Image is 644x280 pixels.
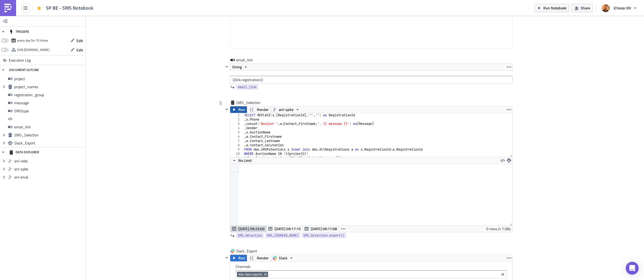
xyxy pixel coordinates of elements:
body: Rich Text Area. Press ALT-0 for help. [2,2,280,11]
button: Edit [68,36,86,45]
span: SMS_Selection [238,233,262,238]
h1: Parameters for SMS selection [2,5,280,14]
body: Rich Text Area. Press ALT-0 for help. [2,5,280,11]
button: Render [247,106,271,113]
li: FInal SMS: Envie de profiter de votre propre énergie solaire ? Dernière chance ! Consultez votre ... [13,10,280,19]
div: 5 [230,130,243,135]
span: SMS_Selection.export() [303,233,345,238]
span: SMS_Selection [236,100,261,105]
button: Slack [271,255,295,261]
div: 6 [230,135,243,139]
div: TRIGGERS [9,27,29,36]
div: Open Intercom Messenger [626,262,639,275]
span: message [14,100,84,105]
span: SMS_[DOMAIN_NAME] [267,233,299,238]
span: String [232,64,242,70]
span: Slack [279,255,287,261]
span: anl-spbe [279,106,294,113]
p: Example message Wallonia: [2,2,280,6]
li: Deposit SMS: Vos propres panneaux solaires ? Payez votre caution avant la fin de cette semaine vi... [13,19,280,23]
button: Render [247,255,271,261]
h2: Message [2,5,280,11]
span: Render [257,255,269,261]
p: Don't forget to update the with the sent messages. [2,14,269,18]
p: Enter the project, we expect a specific format where each project is within single quotes and eac... [2,2,280,11]
span: email_link [14,125,84,129]
div: 8 [230,143,243,147]
span: anl-spbe [14,167,84,171]
button: iChoosr BV [598,2,640,14]
button: [DATE] 09:25:00 [230,226,267,232]
body: Rich Text Area. Press ALT-0 for help. [2,2,280,6]
p: Enter the message you want to send out, make sure this message is not longer than 151 characters ... [2,2,280,11]
button: Clear selected items [500,271,506,278]
a: SMS_Selection.export() [302,233,346,238]
button: Run [230,255,247,261]
img: Avatar [601,3,610,13]
body: Rich Text Area. Press ALT-0 for help. [2,2,269,18]
div: 2 [230,117,243,122]
h2: Registration groups [2,5,280,11]
div: DOCUMENT OUTLINE [9,65,39,75]
div: every day for 10 times [17,36,48,44]
iframe: Rich Text Area [230,10,512,48]
button: Hide content [224,255,230,261]
body: Rich Text Area. Press ALT-0 for help. [2,2,280,23]
div: 3 [230,122,243,126]
div: 0 rows in 7.08s [486,226,511,232]
span: iChoosr BV [614,5,631,11]
button: No Limit [230,157,254,164]
span: Execution Log [9,55,31,65]
span: SP BE - SMS Notebook [46,5,94,11]
span: #be-data-exports [239,272,262,277]
span: Edit [76,47,83,53]
div: 10 [230,152,243,156]
span: Share [581,5,590,11]
button: Run Notebook [535,4,569,12]
h2: SMS Type [2,5,280,11]
button: Share [572,4,593,12]
button: Run [230,106,247,113]
div: https://pushmetrics.io/api/v1/report/75rQK9JlZ4/webhook?token=0cb4af96c53e42469b98bf3f00bd7ded [17,46,50,54]
span: project_names [14,84,84,89]
span: SMS_Selection [14,133,84,137]
span: anl-rebe [14,159,84,163]
body: Rich Text Area. Press ALT-0 for help. [2,5,280,14]
label: Channels [236,264,507,269]
span: Run [238,255,245,261]
a: SMS_[DOMAIN_NAME] [265,233,300,238]
button: [DATE] 09:17:08 [303,226,339,232]
span: [DATE] 09:17:08 [311,226,337,232]
span: [DATE] 09:25:00 [238,226,265,232]
li: Deposit SMS: Je eigen zonnepanelen? Betaal voor het einde van deze week je waarborg voor de groep... [13,14,280,23]
span: Slack_Export [14,141,84,145]
li: FInal SMS: Ook genieten van je eigen zonne-energie? Laatste kans! Bekijk je voorstel voor de groe... [13,10,280,14]
div: 11 [230,156,243,160]
span: registration_group [14,92,84,97]
button: Edit [68,46,86,54]
a: email_link [236,84,258,90]
div: 7 [230,139,243,143]
span: Edit [76,38,83,43]
span: SMStype [14,109,84,113]
div: 9 [230,147,243,152]
span: Run Notebook [543,5,566,11]
span: email_link [238,84,257,90]
a: google sheet [45,14,66,18]
p: Example message [GEOGRAPHIC_DATA]: [2,2,280,6]
button: Hide content [224,106,230,113]
button: Remove Tag [263,272,268,277]
div: DATA EXPLORER [9,147,39,157]
span: No Limit [238,158,252,163]
p: Adjust the parameters for your SMS selection, once they have all been filled in you can press the... [2,2,280,11]
p: SPBE: {{ SMStype }} SMS data export for group {{ registration_group }} in the {{ project }} aucti... [2,2,269,6]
